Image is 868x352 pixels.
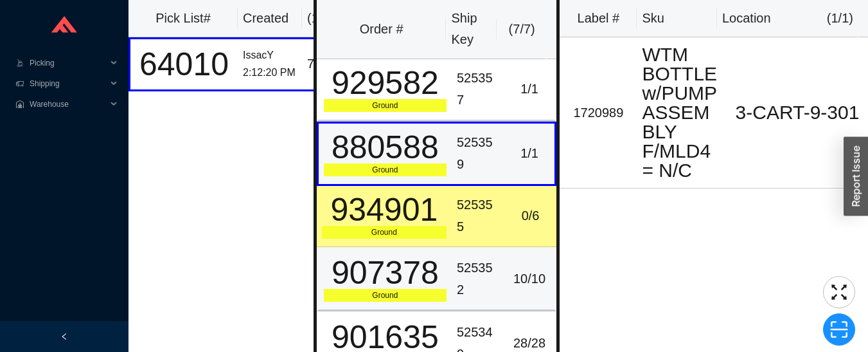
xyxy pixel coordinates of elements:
[824,283,855,302] span: fullscreen
[457,68,499,111] div: 525357
[324,289,447,302] div: Ground
[565,102,632,124] div: 1720989
[30,73,107,94] span: Shipping
[243,64,297,82] div: 2:12:20 PM
[243,47,297,64] div: IssacY
[136,48,233,80] div: 64010
[827,8,853,29] div: ( 1 / 1 )
[307,8,348,29] div: ( 1 )
[322,226,447,239] div: Ground
[324,67,447,99] div: 929582
[307,53,346,75] div: 7 / 13
[823,276,855,308] button: fullscreen
[322,194,447,226] div: 934901
[30,94,107,115] span: Warehouse
[324,257,447,289] div: 907378
[823,313,855,346] button: scan
[502,19,542,40] div: ( 7 / 7 )
[324,99,447,112] div: Ground
[824,320,855,339] span: scan
[457,257,499,301] div: 525352
[30,53,107,73] span: Picking
[509,143,550,164] div: 1 / 1
[457,194,499,237] div: 525355
[324,131,447,163] div: 880588
[60,333,68,340] span: left
[509,79,550,100] div: 1 / 1
[509,268,550,290] div: 10 / 10
[642,45,722,180] div: WTM BOTTLE w/PUMP ASSEMBLY F/MLD4 = N/C
[732,103,863,122] div: 3-CART-9-301
[722,8,771,29] div: Location
[457,132,499,175] div: 525359
[324,163,447,176] div: Ground
[509,205,552,227] div: 0 / 6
